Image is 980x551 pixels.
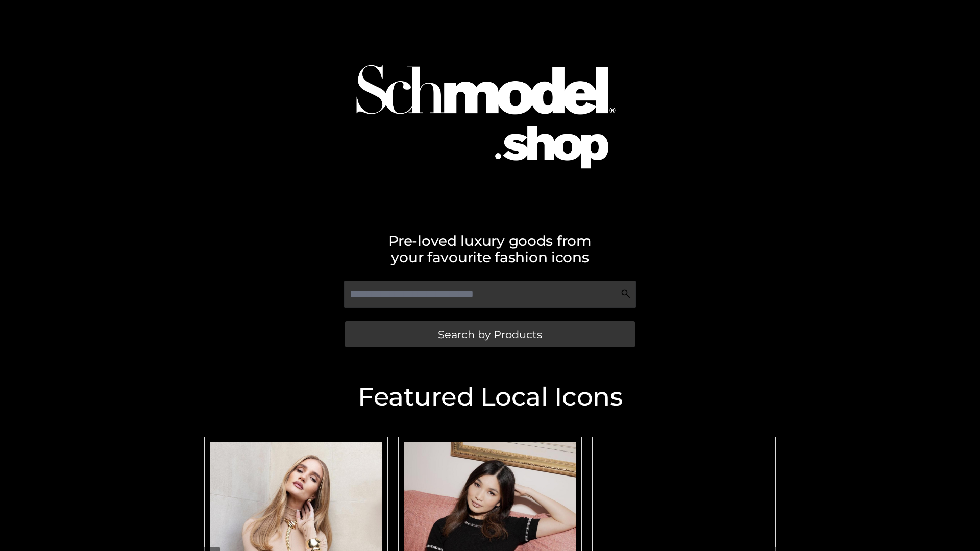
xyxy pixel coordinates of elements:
[438,329,542,340] span: Search by Products
[199,233,781,265] h2: Pre-loved luxury goods from your favourite fashion icons
[621,289,631,299] img: Search Icon
[199,384,781,410] h2: Featured Local Icons​
[345,321,635,347] a: Search by Products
